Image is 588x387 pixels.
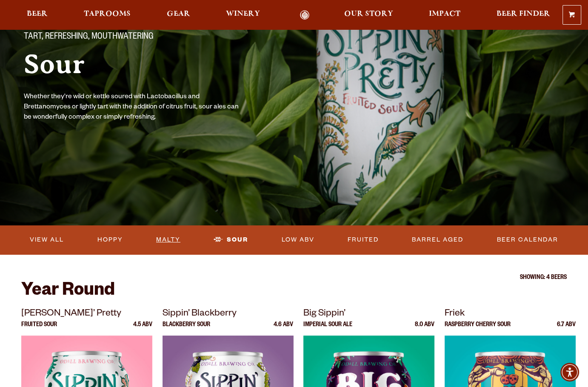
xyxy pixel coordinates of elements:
[163,322,210,336] p: Blackberry Sour
[161,10,196,20] a: Gear
[84,11,131,17] span: Taprooms
[445,307,576,322] p: Friek
[344,11,393,17] span: Our Story
[415,322,434,336] p: 8.0 ABV
[167,11,190,17] span: Gear
[278,230,318,250] a: Low ABV
[303,322,352,336] p: Imperial Sour Ale
[26,230,67,250] a: View All
[429,11,460,17] span: Impact
[423,10,466,20] a: Impact
[78,10,136,20] a: Taprooms
[303,307,434,322] p: Big Sippin’
[94,230,126,250] a: Hoppy
[153,230,184,250] a: Malty
[408,230,467,250] a: Barrel Aged
[21,307,152,322] p: [PERSON_NAME]’ Pretty
[226,11,260,17] span: Winery
[210,230,251,250] a: Sour
[133,322,152,336] p: 4.5 ABV
[445,322,511,336] p: Raspberry Cherry Sour
[163,307,294,322] p: Sippin’ Blackberry
[288,10,320,20] a: Odell Home
[560,363,579,381] div: Accessibility Menu
[21,10,53,20] a: Beer
[274,322,293,336] p: 4.6 ABV
[491,10,556,20] a: Beer Finder
[494,230,562,250] a: Beer Calendar
[497,11,550,17] span: Beer Finder
[21,282,567,302] h2: Year Round
[24,50,289,79] h1: Sour
[339,10,399,20] a: Our Story
[24,32,154,43] span: Tart, Refreshing, Mouthwatering
[557,322,576,336] p: 6.7 ABV
[21,275,567,282] p: Showing: 4 Beers
[344,230,382,250] a: Fruited
[21,322,57,336] p: Fruited Sour
[220,10,265,20] a: Winery
[24,92,242,123] p: Whether they're wild or kettle soured with Lactobacillus and Brettanomyces or lightly tart with t...
[27,11,48,17] span: Beer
